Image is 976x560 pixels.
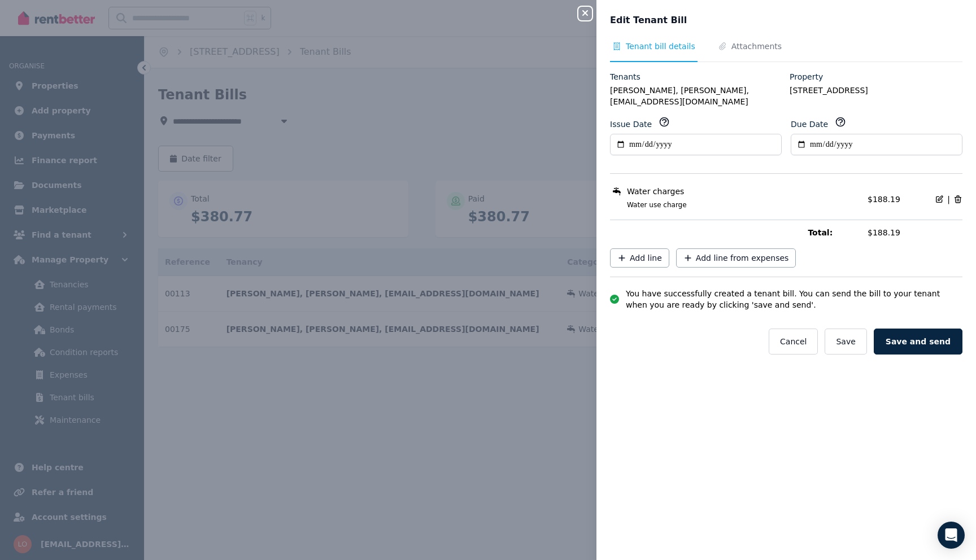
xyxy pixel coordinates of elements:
[790,71,823,82] label: Property
[610,85,783,107] legend: [PERSON_NAME], [PERSON_NAME], [EMAIL_ADDRESS][DOMAIN_NAME]
[610,119,652,130] label: Issue Date
[938,522,965,549] div: Open Intercom Messenger
[731,41,782,52] span: Attachments
[947,194,950,205] span: |
[696,252,789,264] span: Add line from expenses
[791,119,828,130] label: Due Date
[868,227,962,238] span: $188.19
[874,329,962,355] button: Save and send
[610,14,687,27] span: Edit Tenant Bill
[676,248,796,268] button: Add line from expenses
[626,288,962,310] span: You have successfully created a tenant bill. You can send the bill to your tenant when you are re...
[790,85,962,96] legend: [STREET_ADDRESS]
[825,329,866,355] button: Save
[630,252,662,264] span: Add line
[610,248,669,268] button: Add line
[868,195,900,204] span: $188.19
[610,41,962,62] nav: Tabs
[626,41,695,52] span: Tenant bill details
[769,329,818,355] button: Cancel
[610,71,640,82] label: Tenants
[627,186,684,197] span: Water charges
[808,227,861,238] span: Total:
[613,200,861,209] span: Water use charge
